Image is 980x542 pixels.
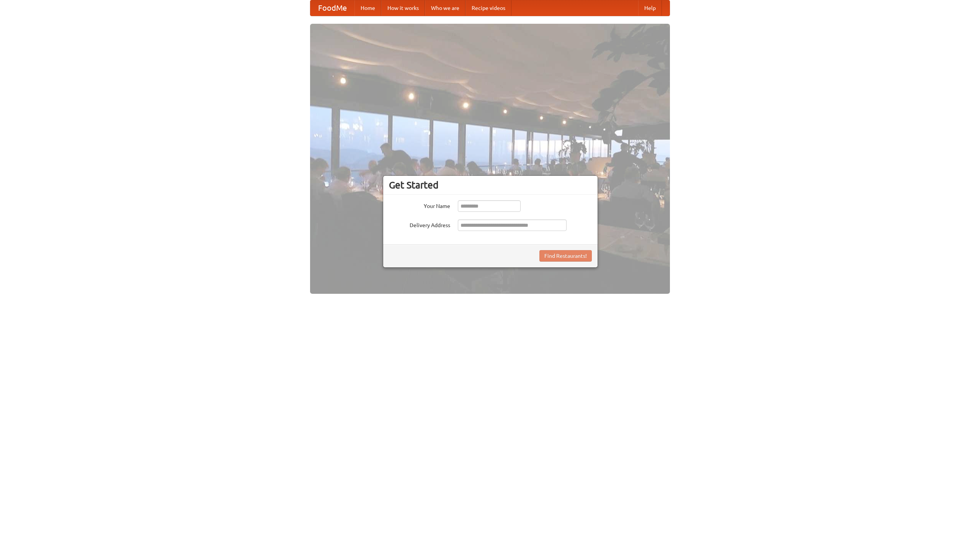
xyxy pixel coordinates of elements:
h3: Get Started [389,179,592,191]
label: Delivery Address [389,219,450,229]
a: Help [638,0,662,16]
a: Home [354,0,381,16]
a: Who we are [425,0,465,16]
a: FoodMe [310,0,354,16]
label: Your Name [389,200,450,210]
button: Find Restaurants! [539,250,592,262]
a: How it works [381,0,425,16]
a: Recipe videos [465,0,511,16]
